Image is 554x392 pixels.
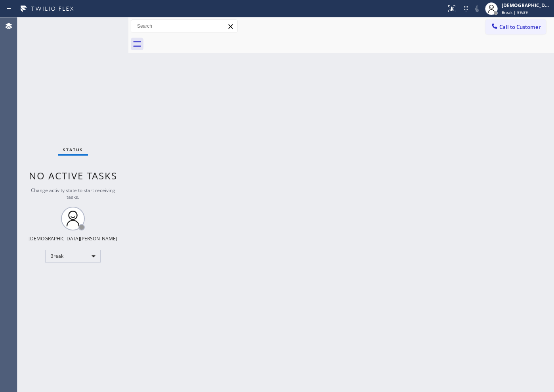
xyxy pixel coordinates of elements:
button: Call to Customer [485,19,546,34]
span: Break | 59:39 [502,10,528,15]
span: No active tasks [29,169,117,182]
button: Mute [472,3,483,14]
div: [DEMOGRAPHIC_DATA][PERSON_NAME] [502,2,552,9]
input: Search [131,20,237,32]
span: Call to Customer [499,23,541,30]
span: Change activity state to start receiving tasks. [31,187,115,200]
div: [DEMOGRAPHIC_DATA][PERSON_NAME] [29,235,117,242]
span: Status [63,147,83,152]
div: Break [45,250,101,263]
